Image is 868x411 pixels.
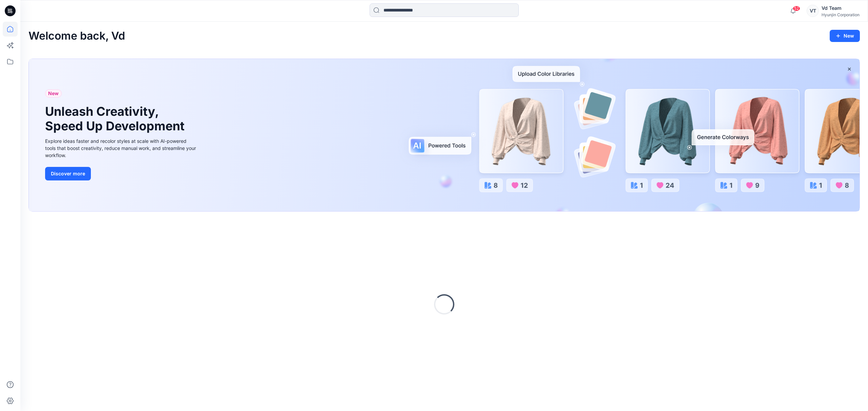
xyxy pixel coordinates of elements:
[793,6,800,11] span: 52
[45,104,188,133] h1: Unleash Creativity, Speed Up Development
[28,30,125,42] h2: Welcome back, Vd
[830,30,860,42] button: New
[45,167,91,180] button: Discover more
[822,4,860,12] div: Vd Team
[822,12,860,17] div: Hyunjin Corporation
[45,167,198,180] a: Discover more
[45,137,198,159] div: Explore ideas faster and recolor styles at scale with AI-powered tools that boost creativity, red...
[807,5,819,17] div: VT
[48,89,59,98] span: New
